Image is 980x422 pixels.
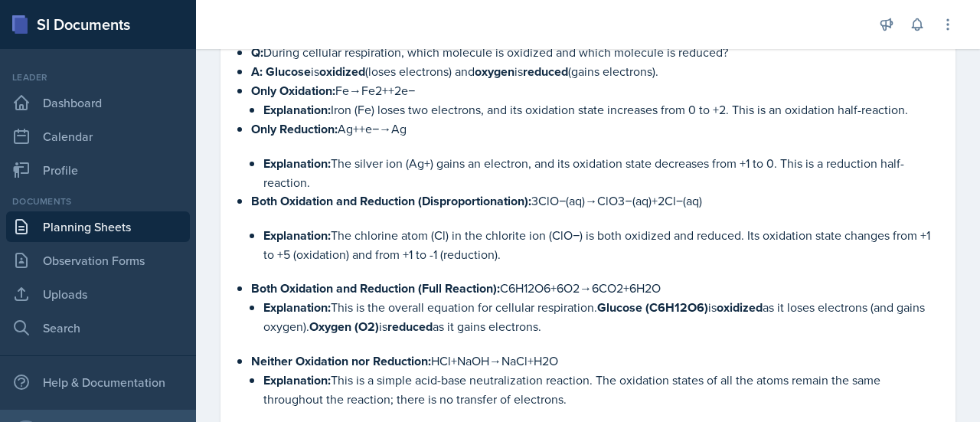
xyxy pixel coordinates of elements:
p: Iron (Fe) loses two electrons, and its oxidation state increases from 0 to +2. This is an oxidati... [263,100,937,119]
strong: Q: [251,44,263,61]
strong: Oxygen (O2​) [309,318,379,335]
p: C6​H12​O6​+6O2​→6CO2​+6H2​O [251,279,937,298]
p: Fe→Fe2++2e− [251,81,937,100]
strong: Explanation: [263,101,331,119]
strong: Both Oxidation and Reduction (Disproportionation): [251,192,531,210]
strong: Explanation: [263,371,331,389]
strong: reduced [387,318,433,335]
p: During cellular respiration, which molecule is oxidized and which molecule is reduced? [251,43,937,62]
p: is (loses electrons) and is (gains electrons). [251,62,937,81]
p: This is the overall equation for cellular respiration. is as it loses electrons (and gains oxygen... [263,298,937,336]
a: Calendar [6,121,190,152]
strong: reduced [523,63,568,80]
strong: A: [251,63,263,80]
a: Search [6,312,190,343]
strong: Neither Oxidation nor Reduction: [251,352,431,370]
p: 3ClO−(aq)→ClO3−​(aq)+2Cl−(aq) [251,191,937,211]
div: Help & Documentation [6,367,190,397]
strong: Explanation: [263,155,331,172]
strong: Both Oxidation and Reduction (Full Reaction): [251,280,500,297]
strong: oxidized [717,299,763,316]
div: Leader [6,70,190,84]
a: Dashboard [6,87,190,118]
strong: Glucose [266,63,311,80]
p: The chlorine atom (Cl) in the chlorite ion (ClO−) is both oxidized and reduced. Its oxidation sta... [263,226,937,263]
p: Ag++e−→Ag [251,119,937,139]
a: Uploads [6,279,190,309]
div: Documents [6,195,190,208]
p: This is a simple acid-base neutralization reaction. The oxidation states of all the atoms remain ... [263,371,937,408]
strong: Explanation: [263,227,331,244]
p: HCl+NaOH→NaCl+H2​O [251,352,937,371]
strong: oxidized [319,63,365,80]
strong: Glucose (C6​H12​O6​) [597,299,708,316]
a: Planning Sheets [6,211,190,242]
p: The silver ion (Ag+) gains an electron, and its oxidation state decreases from +1 to 0. This is a... [263,154,937,191]
a: Profile [6,155,190,185]
strong: Only Reduction: [251,120,338,138]
strong: oxygen [475,63,514,80]
strong: Only Oxidation: [251,82,335,100]
strong: Explanation: [263,299,331,316]
a: Observation Forms [6,245,190,276]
